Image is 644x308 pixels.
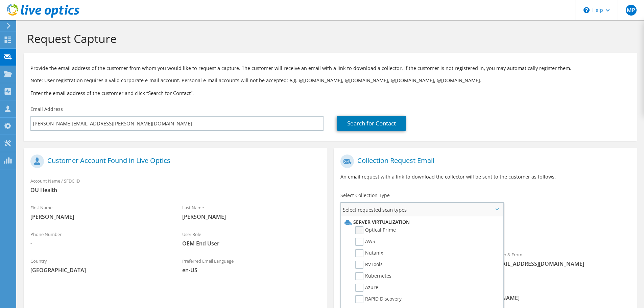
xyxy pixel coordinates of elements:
h1: Customer Account Found in Live Optics [30,155,317,168]
h1: Collection Request Email [340,155,627,168]
label: Optical Prime [355,226,396,234]
label: Kubernetes [355,272,391,280]
span: [PERSON_NAME] [30,213,169,220]
div: User Role [175,227,327,251]
span: [EMAIL_ADDRESS][DOMAIN_NAME] [492,260,630,267]
span: en-US [182,266,320,274]
label: AWS [355,238,375,246]
label: Email Address [30,106,63,113]
label: Nutanix [355,249,383,257]
label: Select Collection Type [340,192,390,199]
p: Note: User registration requires a valid corporate e-mail account. Personal e-mail accounts will ... [30,77,630,84]
h1: Request Capture [27,31,630,46]
div: Last Name [175,200,327,224]
span: [GEOGRAPHIC_DATA] [30,266,169,274]
span: OEM End User [182,240,320,247]
div: Country [24,254,175,277]
p: An email request with a link to download the collector will be sent to the customer as follows. [340,173,630,181]
span: OU Health [30,186,320,194]
div: To [334,247,485,278]
p: Provide the email address of the customer from whom you would like to request a capture. The cust... [30,65,630,72]
div: Account Name / SFDC ID [24,174,327,197]
div: First Name [24,200,175,224]
li: Server Virtualization [343,218,500,226]
span: MP [626,5,637,16]
span: Select requested scan types [341,203,503,216]
label: Azure [355,284,378,292]
div: CC & Reply To [334,282,637,305]
span: [PERSON_NAME] [182,213,320,220]
label: RVTools [355,261,383,269]
a: Search for Contact [337,116,406,131]
h3: Enter the email address of the customer and click “Search for Contact”. [30,89,630,97]
div: Requested Collections [334,219,637,244]
svg: \n [583,7,590,13]
div: Preferred Email Language [175,254,327,277]
span: - [30,240,169,247]
label: RAPID Discovery [355,295,402,303]
div: Phone Number [24,227,175,251]
div: Sender & From [485,247,637,271]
